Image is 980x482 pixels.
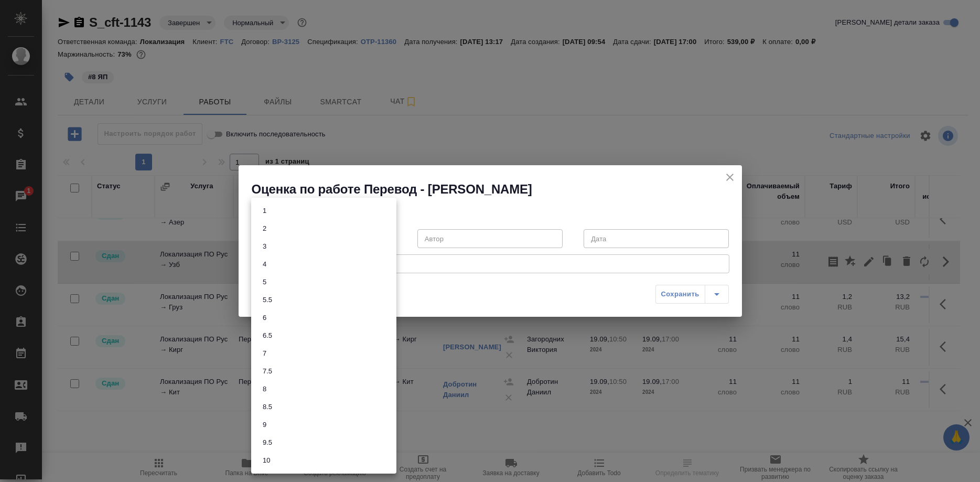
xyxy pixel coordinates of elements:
button: 1 [260,205,270,217]
button: 4 [260,259,270,270]
button: 6.5 [260,330,275,341]
button: 9.5 [260,437,275,448]
button: 8.5 [260,401,275,413]
button: 6 [260,312,270,324]
button: 8 [260,383,270,395]
button: 5.5 [260,294,275,306]
button: 3 [260,241,270,252]
button: 5 [260,276,270,288]
button: 10 [260,455,273,466]
button: 7.5 [260,366,275,377]
button: 2 [260,223,270,234]
button: 7 [260,348,270,359]
button: 9 [260,419,270,431]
